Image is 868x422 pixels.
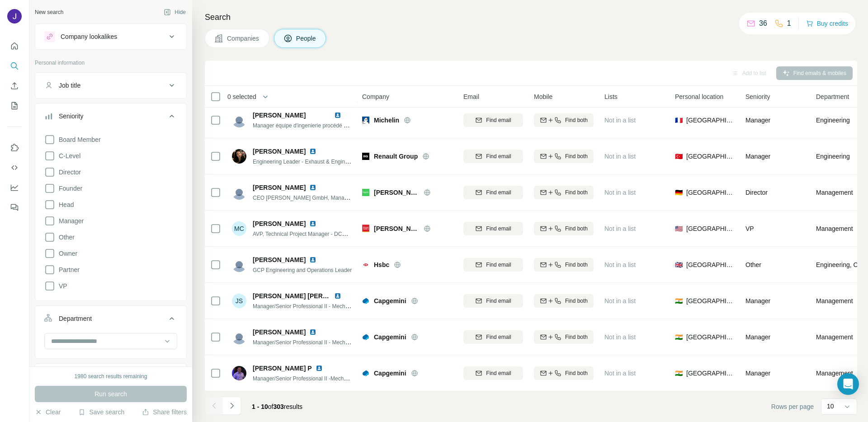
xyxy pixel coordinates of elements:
span: CEO [PERSON_NAME] GmbH, Managing Director, Plant Manager [PERSON_NAME] [253,194,459,201]
span: Engineering [816,116,850,125]
img: Logo of Hsbc [362,261,369,268]
span: Manager équipe d'ingenierie procédé de cuisson et machines speciales [253,122,425,129]
span: Head [55,200,74,209]
img: Logo of Schneider Electric [362,189,369,196]
button: Personal location [35,366,186,387]
button: Find email [463,150,523,163]
span: Manager [745,370,770,377]
div: Seniority [59,112,83,121]
span: Not in a list [604,189,636,196]
button: Department [35,308,186,333]
button: Search [7,58,22,74]
span: Companies [227,34,260,43]
img: LinkedIn logo [334,112,341,119]
button: Find email [463,222,523,235]
img: Avatar [7,9,22,23]
span: Find both [565,369,588,377]
span: 🇹🇷 [675,152,683,161]
span: Find email [486,297,511,305]
span: 🇮🇳 [675,296,683,305]
p: 10 [827,402,834,411]
span: Hsbc [374,260,389,269]
span: [GEOGRAPHIC_DATA] [686,152,735,161]
button: Find both [534,330,594,344]
span: Find email [486,152,511,160]
img: LinkedIn logo [334,292,341,300]
span: Michelin [374,116,399,125]
button: Share filters [142,408,187,417]
button: Find both [534,366,594,380]
span: Rows per page [771,402,814,411]
span: Management [816,369,853,378]
span: Find email [486,261,511,269]
span: Not in a list [604,333,636,341]
button: Seniority [35,105,186,131]
button: Find both [534,113,594,127]
button: Find both [534,258,594,272]
span: 🇮🇳 [675,369,683,378]
span: VP [55,281,67,291]
button: Dashboard [7,179,22,196]
span: Capgemini [374,369,406,378]
span: [PERSON_NAME] [253,255,306,264]
span: 🇬🇧 [675,260,683,269]
span: Manager/Senior Professional II - Mechanical [253,338,359,346]
span: of [268,403,274,410]
span: [GEOGRAPHIC_DATA] [686,224,735,233]
span: People [296,34,317,43]
img: LinkedIn logo [316,365,323,372]
span: 🇮🇳 [675,333,683,342]
p: Personal information [35,59,187,67]
span: Manager [745,117,770,124]
span: Board Member [55,135,101,144]
span: Capgemini [374,296,406,305]
span: 1 - 10 [252,403,268,410]
img: Avatar [232,258,246,272]
span: Find email [486,116,511,124]
span: Find both [565,261,588,269]
span: Not in a list [604,297,636,305]
span: Partner [55,265,80,274]
span: 🇩🇪 [675,188,683,197]
button: Find email [463,330,523,344]
img: Avatar [232,330,246,344]
button: Find both [534,150,594,163]
span: Email [463,92,479,101]
span: Find both [565,297,588,305]
span: 🇺🇸 [675,224,683,233]
button: Find both [534,294,594,308]
img: Avatar [232,366,246,380]
p: 36 [759,18,767,29]
button: Enrich CSV [7,78,22,94]
button: Find email [463,113,523,127]
img: Logo of Capgemini [362,370,369,377]
span: [GEOGRAPHIC_DATA] [686,333,735,342]
span: Not in a list [604,261,636,268]
span: [PERSON_NAME] [253,112,306,119]
span: Manager [55,216,84,225]
span: Find both [565,152,588,160]
button: Find both [534,186,594,199]
div: Department [59,314,92,323]
span: GCP Engineering and Operations Leader [253,267,352,273]
button: Find email [463,294,523,308]
span: [GEOGRAPHIC_DATA] [686,296,735,305]
span: Manager [745,153,770,160]
span: [PERSON_NAME] P [253,364,312,373]
span: Engineering [816,152,850,161]
img: Avatar [232,113,246,127]
span: Not in a list [604,117,636,124]
span: AVP, Technical Project Manager - DCG Incubator [253,230,370,237]
span: Engineering Leader - Exhaust & Engine Mounts [253,158,368,165]
button: Find email [463,258,523,272]
span: Find both [565,225,588,233]
img: Logo of Michelin [362,117,369,124]
span: Renault Group [374,152,418,161]
div: Job title [59,81,80,90]
div: Open Intercom Messenger [837,373,859,395]
span: Not in a list [604,370,636,377]
span: Find email [486,225,511,233]
span: [GEOGRAPHIC_DATA] [686,369,735,378]
button: Quick start [7,38,22,54]
img: Logo of Renault Group [362,153,369,160]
